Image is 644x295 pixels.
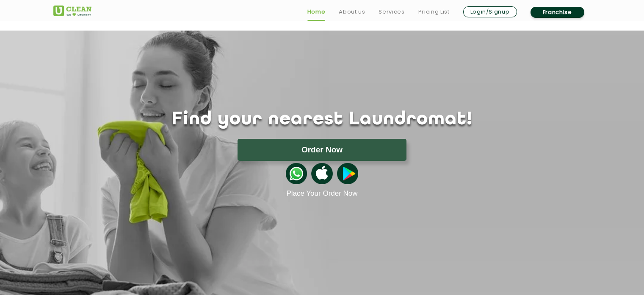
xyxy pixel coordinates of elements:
a: About us [339,7,365,17]
a: Login/Signup [463,6,517,17]
a: Pricing List [418,7,450,17]
img: UClean Laundry and Dry Cleaning [53,6,91,16]
a: Home [307,7,326,17]
a: Services [379,7,404,17]
a: Franchise [531,7,584,18]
